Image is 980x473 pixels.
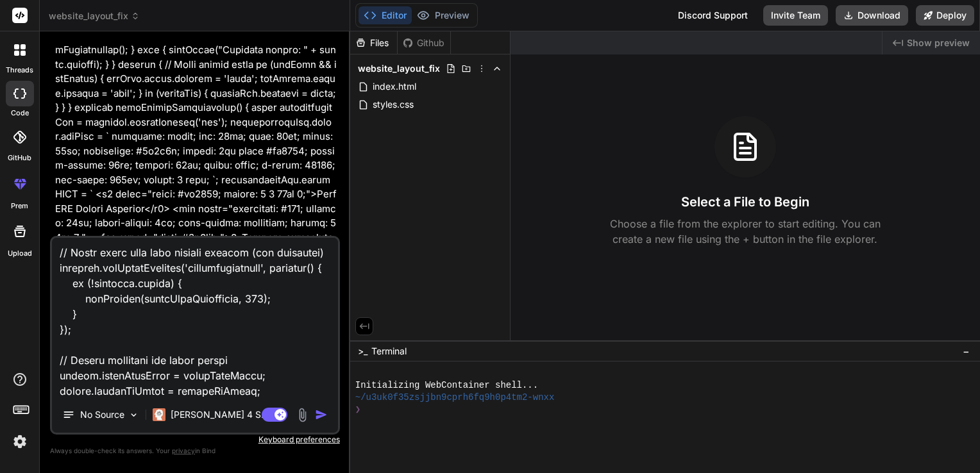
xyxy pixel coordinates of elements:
label: Upload [8,248,32,259]
img: attachment [295,408,310,422]
img: Pick Models [128,410,139,420]
span: privacy [172,447,195,454]
button: Deploy [916,5,974,26]
p: Always double-check its answers. Your in Bind [50,445,340,457]
span: ❯ [355,404,362,416]
h3: Select a File to Begin [681,193,809,211]
div: Files [350,37,397,49]
p: Keyboard preferences [50,435,340,445]
span: website_layout_fix [358,62,440,75]
textarea: // LO Ipsumd SitaMetcon - Adipisci Elitse Doeiu tem Incidi Utlaboreet dolorema.aliQuaenImadmini('... [52,238,338,397]
label: threads [6,65,33,76]
img: settings [9,431,31,452]
button: Download [836,5,908,26]
span: website_layout_fix [49,10,140,22]
div: Github [398,37,450,49]
span: Initializing WebContainer shell... [355,379,538,392]
span: Show preview [907,37,970,49]
span: Terminal [371,345,407,358]
p: Choose a file from the explorer to start editing. You can create a new file using the + button in... [602,216,889,247]
span: styles.css [371,97,415,112]
button: Preview [412,6,475,24]
img: icon [315,408,328,421]
span: index.html [371,79,418,94]
button: Editor [359,6,412,24]
label: GitHub [8,153,31,163]
button: − [960,341,972,361]
span: − [963,345,970,358]
img: Claude 4 Sonnet [153,408,165,421]
p: No Source [80,408,124,421]
span: ~/u3uk0f35zsjjbn9cprh6fq9h0p4tm2-wnxx [355,392,555,404]
span: >_ [358,345,367,358]
label: prem [11,201,28,212]
label: code [11,108,29,119]
p: [PERSON_NAME] 4 S.. [171,408,266,421]
button: Invite Team [763,5,828,26]
div: Discord Support [670,5,756,26]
